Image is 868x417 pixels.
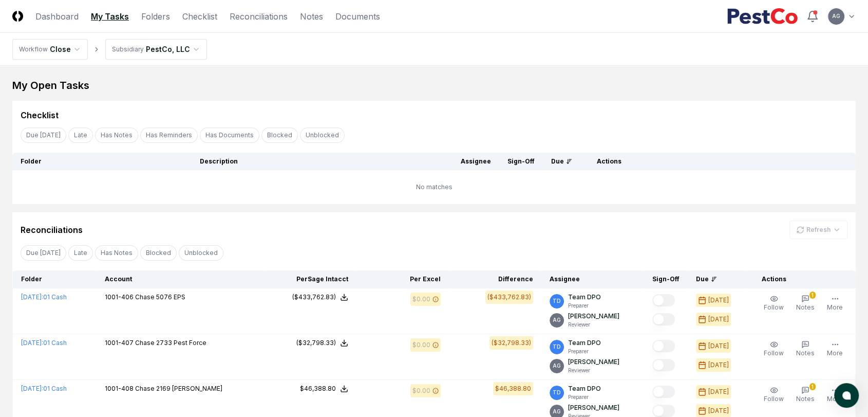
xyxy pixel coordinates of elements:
div: Due [696,275,737,284]
div: Actions [753,275,847,284]
button: More [825,384,845,406]
th: Folder [12,153,192,170]
span: AG [832,12,840,20]
span: 1001-407 [105,339,134,347]
p: [PERSON_NAME] [568,357,619,367]
div: [DATE] [708,296,729,305]
button: Due Today [21,128,66,143]
div: [DATE] [708,387,729,396]
div: $46,388.80 [495,384,531,393]
a: [DATE]:01 Cash [21,293,67,301]
p: [PERSON_NAME] [568,312,619,321]
button: 1Notes [794,384,817,406]
th: Difference [449,270,541,288]
img: PestCo logo [727,8,798,25]
div: Checklist [21,109,59,121]
button: 1Notes [794,293,817,314]
span: [DATE] : [21,385,43,392]
p: Preparer [568,302,601,310]
span: 1001-406 [105,293,134,301]
span: Chase 2733 Pest Force [135,339,206,347]
a: Folders [141,10,170,23]
p: [PERSON_NAME] [568,403,619,412]
div: $46,388.80 [300,384,336,393]
p: Reviewer [568,321,619,329]
a: [DATE]:01 Cash [21,339,67,347]
div: ($433,762.83) [487,293,531,302]
th: Description [192,153,452,170]
button: Mark complete [652,386,675,398]
a: Notes [300,10,323,23]
button: Due Today [21,245,66,261]
button: More [825,338,845,360]
button: ($433,762.83) [292,293,348,302]
div: $0.00 [412,295,430,304]
th: Per Excel [356,270,449,288]
span: Chase 5076 EPS [135,293,185,301]
a: Documents [335,10,380,23]
button: Late [68,245,93,261]
span: TD [553,343,561,351]
p: Team DPO [568,293,601,302]
button: atlas-launcher [834,383,859,408]
button: Late [68,128,93,143]
button: Unblocked [179,245,223,261]
button: Mark complete [652,294,675,306]
div: [DATE] [708,315,729,324]
button: Has Notes [95,245,138,261]
a: [DATE]:01 Cash [21,385,67,392]
nav: breadcrumb [12,39,207,60]
a: Reconciliations [230,10,288,23]
span: Notes [796,395,815,403]
span: Notes [796,303,815,311]
span: AG [553,362,561,370]
div: Account [105,275,256,284]
button: Unblocked [300,128,345,143]
p: Reviewer [568,367,619,374]
span: Chase 2169 [PERSON_NAME] [135,385,222,392]
div: [DATE] [708,360,729,370]
button: Has Documents [200,128,259,143]
button: Follow [762,293,786,314]
div: [DATE] [708,406,729,415]
button: Follow [762,384,786,406]
div: Subsidiary [112,45,144,54]
img: Logo [12,11,23,22]
span: [DATE] : [21,293,43,301]
button: Mark complete [652,405,675,417]
div: ($32,798.33) [296,338,336,348]
span: TD [553,389,561,396]
p: Team DPO [568,384,601,393]
button: ($32,798.33) [296,338,348,348]
span: Follow [764,395,784,403]
p: Team DPO [568,338,601,348]
button: Has Notes [95,128,138,143]
button: Blocked [140,245,177,261]
p: Preparer [568,393,601,401]
span: AG [553,316,561,324]
th: Sign-Off [644,270,688,288]
span: [DATE] : [21,339,43,347]
div: ($433,762.83) [292,293,336,302]
div: $0.00 [412,340,430,350]
th: Assignee [541,270,644,288]
div: 1 [809,292,816,299]
td: No matches [12,170,856,204]
div: [DATE] [708,341,729,351]
button: Mark complete [652,313,675,325]
button: Mark complete [652,340,675,352]
button: Mark complete [652,359,675,371]
button: More [825,293,845,314]
span: TD [553,297,561,305]
button: Notes [794,338,817,360]
span: Follow [764,349,784,357]
th: Sign-Off [499,153,543,170]
span: 1001-408 [105,385,134,392]
div: My Open Tasks [12,78,856,93]
a: Checklist [182,10,217,23]
div: 1 [809,383,816,390]
div: Workflow [19,45,48,54]
div: Due [551,157,572,166]
div: Reconciliations [21,224,83,236]
p: Preparer [568,348,601,355]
